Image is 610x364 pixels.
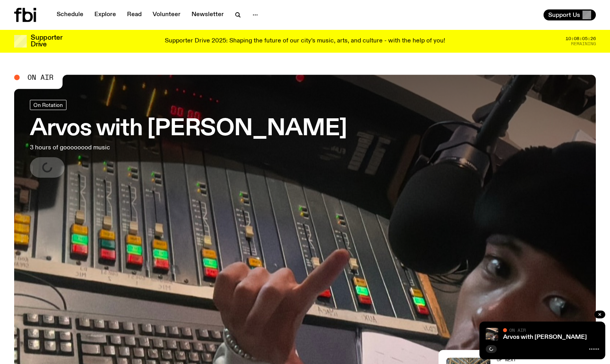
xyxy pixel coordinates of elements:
p: 3 hours of goooooood music [30,143,231,153]
span: On Air [509,327,526,333]
a: Explore [90,9,121,20]
a: On Rotation [30,100,66,110]
span: On Rotation [33,102,63,108]
span: 10:08:05:26 [566,37,596,41]
a: Newsletter [187,9,229,20]
span: Remaining [571,42,596,46]
a: Read [122,9,146,20]
h3: Supporter Drive [31,35,62,48]
a: Volunteer [148,9,185,20]
h2: Up Next [497,358,555,362]
button: Support Us [544,9,596,20]
p: Supporter Drive 2025: Shaping the future of our city’s music, arts, and culture - with the help o... [165,38,445,45]
a: Schedule [52,9,88,20]
a: Arvos with [PERSON_NAME]3 hours of goooooood music [30,100,347,178]
span: Support Us [548,11,580,18]
h3: Arvos with [PERSON_NAME] [30,118,347,140]
span: On Air [28,74,53,81]
a: Arvos with [PERSON_NAME] [503,334,587,340]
